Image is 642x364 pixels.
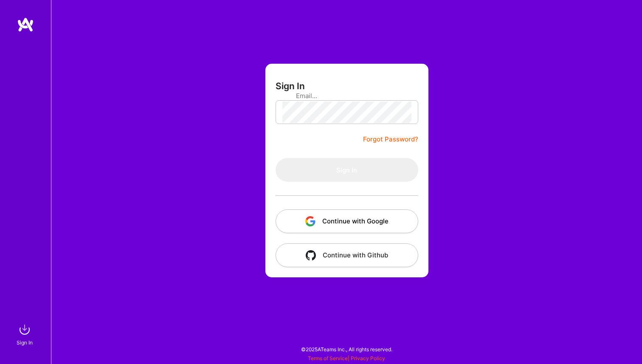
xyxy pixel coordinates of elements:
[276,209,418,233] button: Continue with Google
[276,158,418,182] button: Sign In
[18,321,33,347] a: sign inSign In
[51,339,642,360] div: © 2025 ATeams Inc., All rights reserved.
[17,338,33,347] div: Sign In
[305,216,315,226] img: icon
[276,243,418,267] button: Continue with Github
[276,81,305,91] h3: Sign In
[306,250,316,260] img: icon
[17,17,34,32] img: logo
[351,355,385,361] a: Privacy Policy
[363,134,418,144] a: Forgot Password?
[308,355,348,361] a: Terms of Service
[16,321,33,338] img: sign in
[296,85,398,107] input: Email...
[308,355,385,361] span: |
